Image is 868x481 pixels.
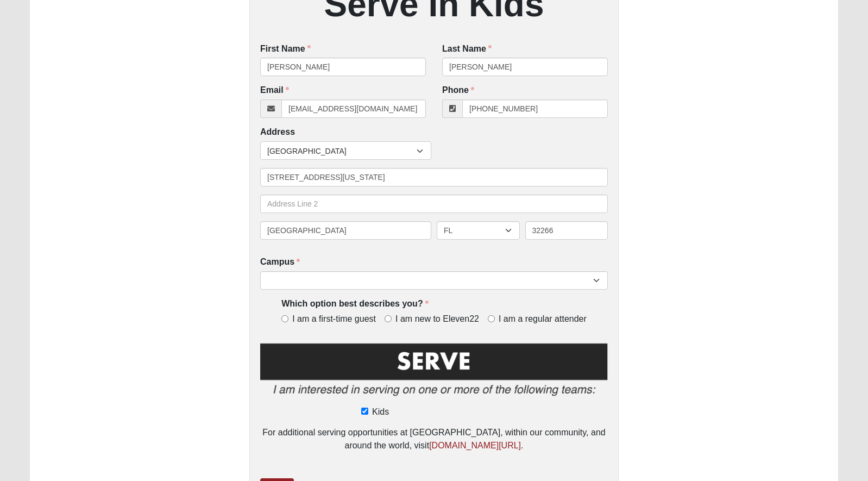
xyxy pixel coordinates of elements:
span: I am new to Eleven22 [395,313,479,326]
input: I am new to Eleven22 [385,315,392,322]
img: Serve2.png [260,341,608,404]
span: [GEOGRAPHIC_DATA] [267,142,417,160]
label: Address [260,126,295,139]
input: Kids [361,408,368,415]
label: Email [260,84,289,97]
div: For additional serving opportunities at [GEOGRAPHIC_DATA], within our community, and around the w... [260,426,608,452]
label: First Name [260,43,311,55]
label: Last Name [442,43,492,55]
label: Campus [260,256,300,268]
span: I am a regular attender [499,313,587,326]
span: I am a first-time guest [292,313,376,326]
input: City [260,221,431,240]
a: [DOMAIN_NAME][URL] [429,441,521,450]
input: Zip [525,221,608,240]
input: I am a regular attender [488,315,495,322]
input: I am a first-time guest [281,315,288,322]
span: Kids [372,405,389,418]
input: Address Line 1 [260,168,608,186]
label: Phone [442,84,474,97]
input: Address Line 2 [260,195,608,213]
label: Which option best describes you? [281,298,428,310]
